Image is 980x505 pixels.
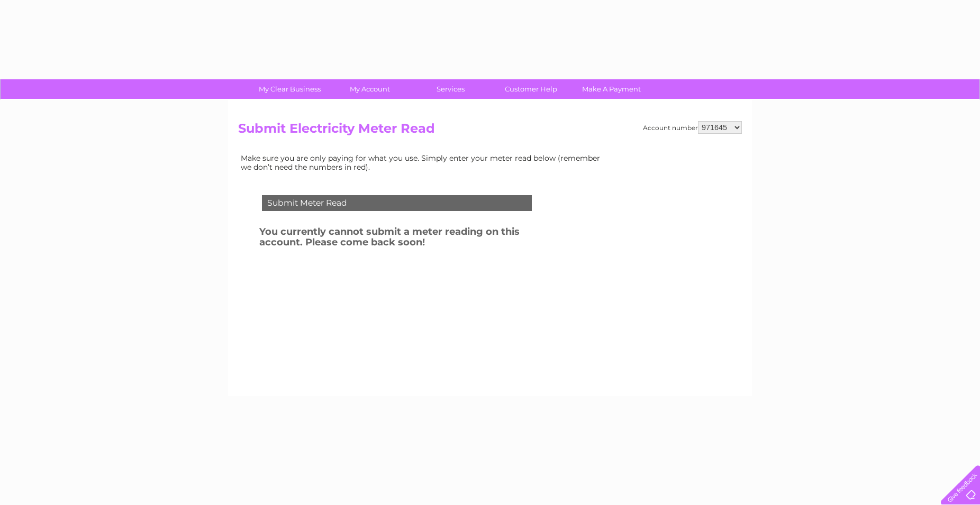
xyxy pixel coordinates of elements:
[487,79,575,99] a: Customer Help
[262,195,532,211] div: Submit Meter Read
[407,79,494,99] a: Services
[643,121,742,134] div: Account number
[238,151,609,173] td: Make sure you are only paying for what you use. Simply enter your meter read below (remember we d...
[568,79,655,99] a: Make A Payment
[246,79,333,99] a: My Clear Business
[238,121,742,141] h2: Submit Electricity Meter Read
[326,79,414,99] a: My Account
[259,224,560,253] h3: You currently cannot submit a meter reading on this account. Please come back soon!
